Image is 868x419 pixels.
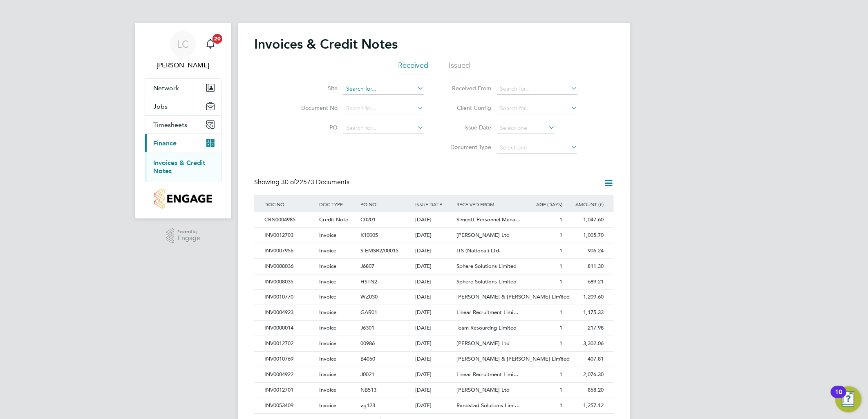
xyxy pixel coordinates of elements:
div: 407.81 [564,352,606,367]
span: 1 [559,371,562,378]
span: Randstad Solutions Limi… [456,402,520,409]
div: RECEIVED FROM [454,195,523,214]
span: 00986 [360,340,375,347]
div: [DATE] [414,243,455,259]
div: [DATE] [414,352,455,367]
div: AGE (DAYS) [523,195,564,214]
div: 858.20 [564,383,606,398]
span: Network [153,84,179,92]
div: 3,302.06 [564,336,606,351]
span: 1 [559,355,562,362]
div: DOC NO [262,195,317,214]
label: Document Type [444,143,491,151]
input: Search for... [343,103,424,114]
nav: Main navigation [135,23,231,218]
span: Invoice [319,371,336,378]
div: [DATE] [414,290,455,305]
div: 689.21 [564,274,606,290]
span: 1 [559,278,562,285]
div: INV0000014 [262,321,317,336]
label: Received From [444,85,491,92]
span: Sphere Solutions Limited [456,278,517,285]
span: 1 [559,324,562,331]
div: [DATE] [414,336,455,351]
div: 2,076.30 [564,367,606,382]
div: Showing [254,178,351,187]
span: J6301 [360,324,374,331]
span: Invoice [319,340,336,347]
a: Powered byEngage [166,228,201,244]
span: Invoice [319,402,336,409]
div: 1,005.70 [564,228,606,243]
span: 1 [559,402,562,409]
span: 22573 Documents [281,178,349,186]
div: INV0012703 [262,228,317,243]
span: LC [177,39,189,49]
label: Client Config [444,104,491,111]
div: INV0010769 [262,352,317,367]
span: K10005 [360,232,378,238]
span: Credit Note [319,216,348,223]
div: 217.98 [564,321,606,336]
div: [DATE] [414,305,455,320]
div: INV0053409 [262,398,317,413]
span: [PERSON_NAME] Ltd [456,386,510,393]
span: Team Resourcing Limited [456,324,517,331]
span: [PERSON_NAME] & [PERSON_NAME] Limited [456,355,570,362]
span: 30 of [281,178,296,186]
span: GAR01 [360,309,377,316]
div: 10 [835,392,842,403]
span: Luke Collins [145,60,221,70]
label: Document No [291,104,338,111]
label: Issue Date [444,124,491,131]
span: WZ030 [360,293,378,300]
span: J0021 [360,371,374,378]
span: Powered by [177,228,200,235]
span: Invoice [319,232,336,238]
li: Received [398,60,428,75]
input: Search for... [497,103,577,114]
span: NB513 [360,386,376,393]
button: Open Resource Center, 10 new notifications [835,386,861,412]
span: Invoice [319,386,336,393]
label: Site [291,85,338,92]
span: 1 [559,386,562,393]
button: Finance [145,134,221,152]
div: INV0004922 [262,367,317,382]
div: ISSUE DATE [414,195,455,214]
label: PO [291,124,338,131]
span: Linear Recruitment Limi… [456,309,519,316]
div: INV0012701 [262,383,317,398]
span: vg123 [360,402,375,409]
div: PO NO [358,195,413,214]
div: 1,175.33 [564,305,606,320]
button: Network [145,79,221,97]
span: ITS (National) Ltd. [456,247,501,254]
span: 1 [559,232,562,238]
div: 906.24 [564,243,606,259]
div: 1,257.12 [564,398,606,413]
span: 1 [559,216,562,223]
div: -1,047.60 [564,212,606,227]
div: CRN0004985 [262,212,317,227]
span: 1 [559,247,562,254]
div: Finance [145,152,221,182]
span: Jobs [153,103,168,110]
a: 20 [202,31,219,57]
div: INV0004923 [262,305,317,320]
span: Engage [177,235,200,242]
div: INV0008036 [262,259,317,274]
span: 20 [213,34,222,44]
h2: Invoices & Credit Notes [254,36,398,52]
span: Invoice [319,309,336,316]
div: 1,209.60 [564,290,606,305]
span: [PERSON_NAME] & [PERSON_NAME] Limited [456,293,570,300]
span: C0201 [360,216,376,223]
div: [DATE] [414,259,455,274]
span: Timesheets [153,121,187,129]
span: B4050 [360,355,375,362]
input: Search for... [497,83,577,95]
div: INV0010770 [262,290,317,305]
span: S-EMSR2/00015 [360,247,398,254]
div: [DATE] [414,367,455,382]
